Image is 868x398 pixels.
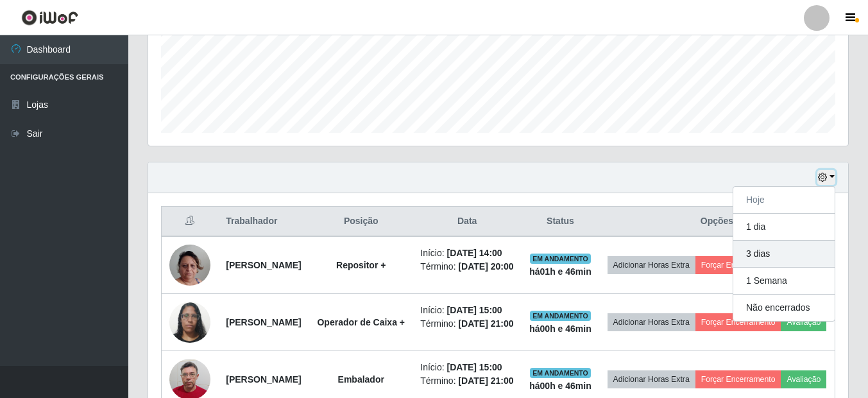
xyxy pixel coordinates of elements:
[781,370,826,388] button: Avaliação
[218,207,309,237] th: Trabalhador
[21,10,78,26] img: CoreUI Logo
[169,295,210,349] img: 1743014740776.jpeg
[458,376,513,386] time: [DATE] 21:00
[420,260,514,273] li: Término:
[447,362,502,372] time: [DATE] 15:00
[733,241,835,268] button: 3 dias
[447,305,502,315] time: [DATE] 15:00
[733,268,835,295] button: 1 Semana
[338,374,384,385] strong: Embalador
[413,207,522,237] th: Data
[226,374,301,385] strong: [PERSON_NAME]
[447,248,502,258] time: [DATE] 14:00
[420,374,514,388] li: Término:
[420,304,514,317] li: Início:
[530,254,591,264] span: EM ANDAMENTO
[608,313,695,331] button: Adicionar Horas Extra
[733,295,835,321] button: Não encerrados
[309,207,413,237] th: Posição
[420,317,514,331] li: Término:
[336,260,386,270] strong: Repositor +
[530,311,591,321] span: EM ANDAMENTO
[317,317,405,327] strong: Operador de Caixa +
[458,318,513,329] time: [DATE] 21:00
[529,266,591,277] strong: há 01 h e 46 min
[608,256,695,274] button: Adicionar Horas Extra
[599,207,835,237] th: Opções
[169,229,210,302] img: 1737254952637.jpeg
[608,370,695,388] button: Adicionar Horas Extra
[529,381,591,391] strong: há 00 h e 46 min
[695,370,781,388] button: Forçar Encerramento
[522,207,599,237] th: Status
[695,256,781,274] button: Forçar Encerramento
[226,317,301,327] strong: [PERSON_NAME]
[529,324,591,334] strong: há 00 h e 46 min
[781,313,826,331] button: Avaliação
[420,247,514,260] li: Início:
[733,187,835,214] button: Hoje
[695,313,781,331] button: Forçar Encerramento
[530,368,591,378] span: EM ANDAMENTO
[420,361,514,374] li: Início:
[226,260,301,270] strong: [PERSON_NAME]
[733,214,835,241] button: 1 dia
[458,261,513,272] time: [DATE] 20:00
